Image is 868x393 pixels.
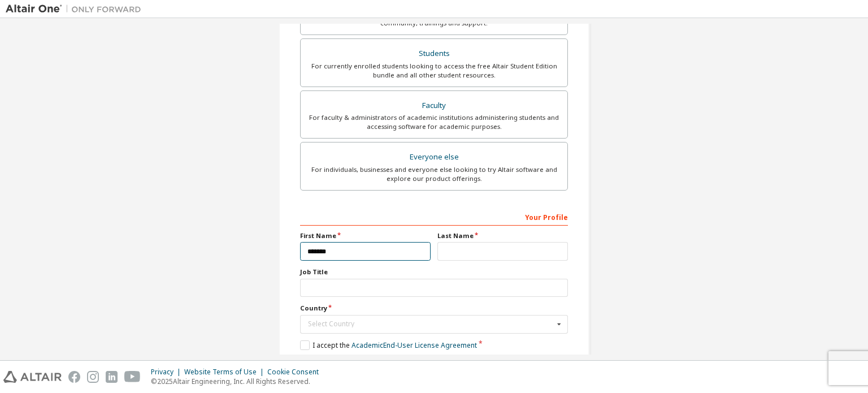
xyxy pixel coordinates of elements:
div: Your Profile [300,208,568,226]
div: Select Country [308,321,554,327]
img: linkedin.svg [106,371,118,383]
label: First Name [300,231,431,240]
img: altair_logo.svg [3,371,62,383]
div: Cookie Consent [267,368,325,377]
div: For individuals, businesses and everyone else looking to try Altair software and explore our prod... [307,165,561,183]
img: facebook.svg [68,371,80,383]
label: Country [300,304,568,313]
p: © 2025 Altair Engineering, Inc. All Rights Reserved. [151,377,325,386]
div: Privacy [151,368,184,377]
a: Academic End-User License Agreement [351,340,477,350]
label: Last Name [437,231,568,240]
div: Website Terms of Use [184,368,267,377]
label: I accept the [300,340,477,350]
label: Job Title [300,267,568,277]
div: For faculty & administrators of academic institutions administering students and accessing softwa... [307,113,561,131]
div: Faculty [307,98,561,114]
img: Altair One [6,3,147,15]
img: youtube.svg [124,371,141,383]
div: Students [307,46,561,62]
div: For currently enrolled students looking to access the free Altair Student Edition bundle and all ... [307,62,561,80]
div: Everyone else [307,149,561,165]
img: instagram.svg [87,371,99,383]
